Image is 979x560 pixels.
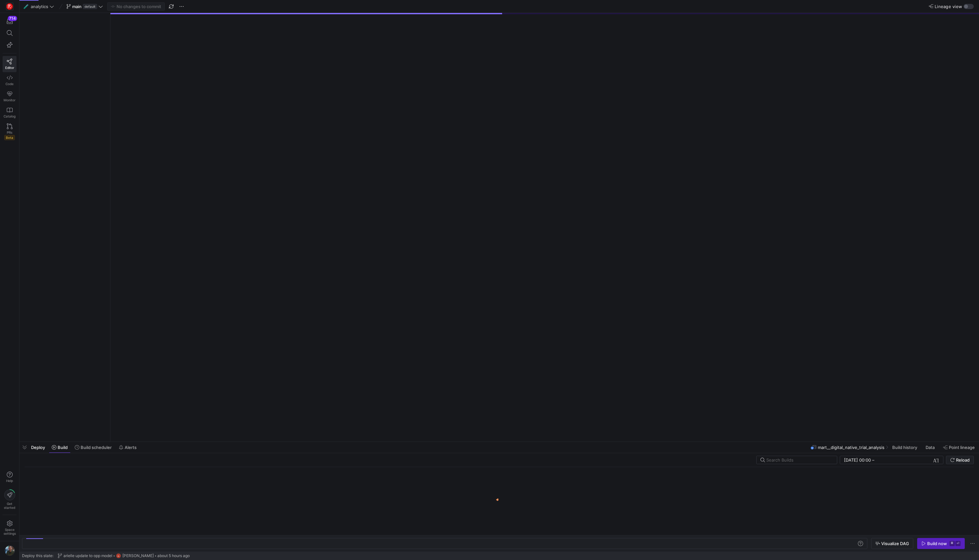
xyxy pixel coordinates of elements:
div: Build now [927,541,947,546]
span: analytics [31,4,48,9]
span: – [872,457,874,463]
span: default [83,4,97,9]
span: Build scheduler [81,445,112,450]
div: 714 [8,16,17,21]
img: https://storage.googleapis.com/y42-prod-data-exchange/images/6IdsliWYEjCj6ExZYNtk9pMT8U8l8YHLguyz... [5,545,15,556]
button: maindefault [65,2,105,11]
a: Code [3,72,17,88]
span: Help [6,479,14,483]
button: https://storage.googleapis.com/y42-prod-data-exchange/images/6IdsliWYEjCj6ExZYNtk9pMT8U8l8YHLguyz... [3,544,17,557]
img: logo.gif [494,498,504,507]
a: PRsBeta [3,121,17,143]
span: Point lineage [949,445,975,450]
button: Build scheduler [72,442,115,453]
button: Visualize DAG [871,538,913,549]
span: Reload [956,457,970,463]
button: 714 [3,16,17,27]
span: Build [58,445,68,450]
button: Data [923,442,939,453]
span: Visualize DAG [881,541,909,546]
img: https://storage.googleapis.com/y42-prod-data-exchange/images/C0c2ZRu8XU2mQEXUlKrTCN4i0dD3czfOt8UZ... [6,3,13,10]
button: Getstarted [3,487,17,512]
input: Search Builds [766,457,832,463]
span: about 5 hours ago [157,554,190,558]
span: 🧪 [24,4,28,9]
button: 🧪analytics [22,2,56,11]
span: [PERSON_NAME] [122,554,154,558]
kbd: ⏎ [955,541,961,546]
kbd: ⌘ [950,541,955,546]
button: Alerts [116,442,140,453]
div: AL [116,553,121,558]
span: Deploy [31,445,45,450]
a: Catalog [3,105,17,121]
a: https://storage.googleapis.com/y42-prod-data-exchange/images/C0c2ZRu8XU2mQEXUlKrTCN4i0dD3czfOt8UZ... [3,1,17,12]
span: Space settings [4,528,16,535]
a: Monitor [3,88,17,105]
span: Beta [4,135,15,140]
button: Help [3,469,17,486]
a: Editor [3,56,17,72]
a: Spacesettings [3,518,17,538]
span: PRs [7,130,12,134]
span: main [72,4,82,9]
span: Get started [4,502,15,510]
span: Deploy this state: [22,554,53,558]
span: Build history [892,445,917,450]
span: Alerts [125,445,137,450]
span: Lineage view [935,4,962,9]
button: Reload [946,456,974,464]
span: Editor [5,66,14,70]
input: End datetime [876,457,918,463]
button: Build [49,442,71,453]
input: Start datetime [844,457,871,463]
button: Build now⌘⏎ [917,538,965,549]
span: Data [926,445,935,450]
span: Code [6,82,14,86]
button: arielle update to opp modelAL[PERSON_NAME]about 5 hours ago [56,552,191,560]
button: Build history [889,442,921,453]
button: Point lineage [940,442,978,453]
span: mart__digital_native_trial_analysis [818,445,884,450]
span: Catalog [4,114,16,118]
span: Monitor [4,98,16,102]
span: arielle update to opp model [63,554,112,558]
